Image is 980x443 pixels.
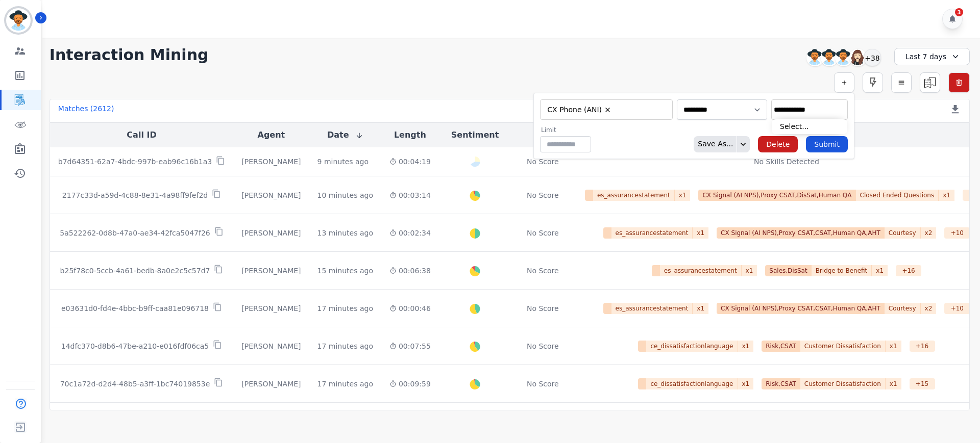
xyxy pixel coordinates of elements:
[944,227,970,239] div: + 10
[762,341,800,352] span: Risk,CSAT
[611,303,693,314] span: es_assurancestatement
[58,103,114,118] div: Matches ( 2612 )
[241,266,301,276] div: [PERSON_NAME]
[693,227,708,239] span: x 1
[241,157,301,167] div: [PERSON_NAME]
[885,227,921,239] span: Courtesy
[527,266,559,276] div: No Score
[394,129,426,141] button: Length
[389,190,431,200] div: 00:03:14
[389,341,431,351] div: 00:07:55
[241,303,301,314] div: [PERSON_NAME]
[327,129,363,141] button: Date
[593,190,675,201] span: es_assurancestatement
[317,341,373,351] div: 17 minutes ago
[738,378,754,389] span: x 1
[61,303,209,314] p: e03631d0-fd4e-4bbc-b9ff-caa81e096718
[6,8,31,33] img: Bordered avatar
[885,303,921,314] span: Courtesy
[717,227,885,239] span: CX Signal (AI NPS),Proxy CSAT,CSAT,Human QA,AHT
[527,341,559,351] div: No Score
[886,378,901,389] span: x 1
[389,379,431,389] div: 00:09:59
[675,190,691,201] span: x 1
[389,228,431,238] div: 00:02:34
[738,341,754,352] span: x 1
[646,341,738,352] span: ce_dissatisfactionlanguage
[800,341,886,352] span: Customer Dissatisfaction
[800,378,886,389] span: Customer Dissatisfaction
[774,105,845,115] ul: selected options
[886,341,901,352] span: x 1
[241,190,301,200] div: [PERSON_NAME]
[693,303,708,314] span: x 1
[50,46,209,64] h1: Interaction Mining
[758,136,798,152] button: Delete
[317,157,369,167] div: 9 minutes ago
[543,103,666,116] ul: selected options
[894,48,970,65] div: Last 7 days
[856,190,939,201] span: Closed Ended Questions
[944,303,970,314] div: + 10
[62,190,208,200] p: 2177c33d-a59d-4c88-8e31-4a98ff9fef2d
[317,379,373,389] div: 17 minutes ago
[717,303,885,314] span: CX Signal (AI NPS),Proxy CSAT,CSAT,Human QA,AHT
[896,265,921,276] div: + 16
[527,190,559,200] div: No Score
[872,265,888,276] span: x 1
[527,157,559,167] div: No Score
[772,119,847,134] li: Select...
[646,378,738,389] span: ce_dissatisfactionlanguage
[527,228,559,238] div: No Score
[604,106,611,114] button: Remove CX Phone (ANI)
[806,136,848,152] button: Submit
[921,227,937,239] span: x 2
[60,228,210,238] p: 5a522262-0d8b-47a0-ae34-42fca5047f26
[921,303,937,314] span: x 2
[939,190,954,201] span: x 1
[527,379,559,389] div: No Score
[317,266,373,276] div: 15 minutes ago
[910,378,935,389] div: + 15
[317,303,373,314] div: 17 minutes ago
[698,190,855,201] span: CX Signal (AI NPS),Proxy CSAT,DisSat,Human QA
[910,341,935,352] div: + 16
[58,157,212,167] p: b7d64351-62a7-4bdc-997b-eab96c16b1a3
[812,265,872,276] span: Bridge to Benefit
[241,379,301,389] div: [PERSON_NAME]
[127,129,156,141] button: Call ID
[241,341,301,351] div: [PERSON_NAME]
[389,303,431,314] div: 00:00:46
[317,190,373,200] div: 10 minutes ago
[241,228,301,238] div: [PERSON_NAME]
[61,341,209,351] p: 14dfc370-d8b6-47be-a210-e016fdf06ca5
[660,265,742,276] span: es_assurancestatement
[955,8,963,16] div: 3
[60,266,210,276] p: b25f78c0-5ccb-4a61-bedb-8a0e2c5c57d7
[258,129,285,141] button: Agent
[60,379,210,389] p: 70c1a72d-d2d4-48b5-a3ff-1bc74019853e
[544,105,615,115] li: CX Phone (ANI)
[864,49,881,66] div: +38
[541,126,591,134] label: Limit
[765,265,811,276] span: Sales,DisSat
[389,266,431,276] div: 00:06:38
[611,227,693,239] span: es_assurancestatement
[694,136,733,152] div: Save As...
[317,228,373,238] div: 13 minutes ago
[527,303,559,314] div: No Score
[389,157,431,167] div: 00:04:19
[451,129,499,141] button: Sentiment
[762,378,800,389] span: Risk,CSAT
[742,265,757,276] span: x 1
[754,157,819,167] div: No Skills Detected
